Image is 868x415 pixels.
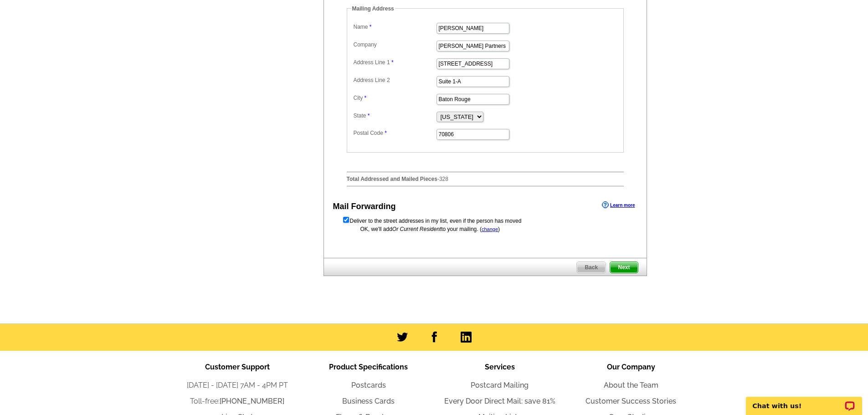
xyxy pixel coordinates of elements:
[354,112,436,120] label: State
[610,262,637,273] span: Next
[342,397,395,405] a: Business Cards
[602,201,635,209] a: Learn more
[342,225,628,233] div: OK, we'll add to your mailing. ( )
[354,41,436,49] label: Company
[205,363,270,371] span: Customer Support
[482,226,498,232] a: change
[342,216,628,225] form: Deliver to the street addresses in my list, even if the person has moved
[354,58,436,67] label: Address Line 1
[439,176,448,182] span: 328
[354,129,436,137] label: Postal Code
[351,5,395,13] legend: Mailing Address
[471,381,529,389] a: Postcard Mailing
[392,226,441,232] span: Or Current Resident
[577,262,606,273] span: Back
[333,200,396,213] div: Mail Forwarding
[351,381,386,389] a: Postcards
[354,23,436,31] label: Name
[444,397,555,405] a: Every Door Direct Mail: save 81%
[485,363,515,371] span: Services
[172,380,303,391] li: [DATE] - [DATE] 7AM - 4PM PT
[740,386,868,415] iframe: LiveChat chat widget
[586,397,676,405] a: Customer Success Stories
[329,363,408,371] span: Product Specifications
[172,396,303,407] li: Toll-free:
[607,363,655,371] span: Our Company
[604,381,658,389] a: About the Team
[220,397,284,405] a: [PHONE_NUMBER]
[354,76,436,84] label: Address Line 2
[576,261,606,273] a: Back
[347,176,437,182] strong: Total Addressed and Mailed Pieces
[354,94,436,102] label: City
